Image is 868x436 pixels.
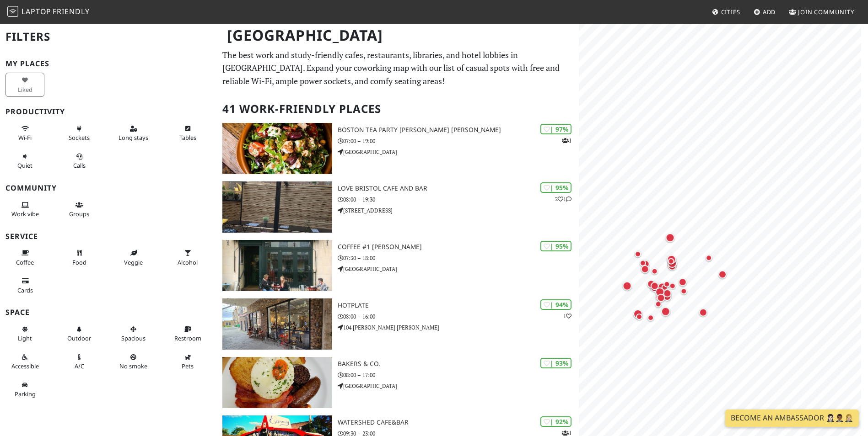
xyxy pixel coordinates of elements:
[5,121,44,145] button: Wi-Fi
[182,362,194,370] span: Pet friendly
[632,249,643,260] div: Map marker
[222,240,332,291] img: Coffee #1 Clifton
[11,210,39,218] span: People working
[5,23,211,51] h2: Filters
[5,107,211,116] h3: Productivity
[648,280,660,292] div: Map marker
[639,258,651,270] div: Map marker
[119,362,147,370] span: Smoke free
[648,281,661,294] div: Map marker
[15,390,36,398] span: Parking
[785,4,858,20] a: Join Community
[338,243,579,251] h3: Coffee #1 [PERSON_NAME]
[60,350,99,374] button: A/C
[338,148,579,156] p: [GEOGRAPHIC_DATA]
[663,231,676,244] div: Map marker
[60,245,99,270] button: Food
[563,312,571,320] p: 1
[72,258,86,266] span: Food
[338,137,579,145] p: 07:00 – 19:00
[53,6,89,16] span: Friendly
[667,280,678,291] div: Map marker
[661,291,673,303] div: Map marker
[763,8,776,16] span: Add
[222,123,332,174] img: Boston Tea Party Stokes Croft
[338,419,579,426] h3: Watershed Cafe&Bar
[540,124,571,134] div: | 97%
[665,255,676,266] div: Map marker
[222,181,332,233] img: Love bristol cafe and bar
[174,334,201,342] span: Restroom
[338,126,579,134] h3: Boston Tea Party [PERSON_NAME] [PERSON_NAME]
[5,232,211,241] h3: Service
[798,8,854,16] span: Join Community
[653,292,664,303] div: Map marker
[725,409,859,427] a: Become an Ambassador 🤵🏻‍♀️🤵🏾‍♂️🤵🏼‍♀️
[666,258,679,271] div: Map marker
[5,197,44,222] button: Work vibe
[338,254,579,262] p: 07:30 – 18:00
[17,286,33,294] span: Credit cards
[750,4,780,20] a: Add
[178,258,198,266] span: Alcohol
[179,133,196,142] span: Work-friendly tables
[60,121,99,145] button: Sockets
[69,210,89,218] span: Group tables
[647,280,659,292] div: Map marker
[222,298,332,350] img: Hotplate
[75,362,84,370] span: Air conditioned
[645,312,656,323] div: Map marker
[620,279,633,292] div: Map marker
[338,185,579,192] h3: Love bristol cafe and bar
[114,121,153,145] button: Long stays
[338,312,579,321] p: 08:00 – 16:00
[540,182,571,193] div: | 95%
[217,181,578,233] a: Love bristol cafe and bar | 95% 21 Love bristol cafe and bar 08:00 – 19:30 [STREET_ADDRESS]
[540,299,571,310] div: | 94%
[666,257,679,270] div: Map marker
[16,258,34,266] span: Coffee
[666,260,678,272] div: Map marker
[60,149,99,173] button: Calls
[708,4,744,20] a: Cities
[562,136,571,145] p: 1
[338,195,579,204] p: 08:00 – 19:30
[22,6,51,16] span: Laptop
[540,241,571,251] div: | 95%
[639,257,650,268] div: Map marker
[645,278,657,290] div: Map marker
[637,257,648,268] div: Map marker
[217,123,578,174] a: Boston Tea Party Stokes Croft | 97% 1 Boston Tea Party [PERSON_NAME] [PERSON_NAME] 07:00 – 19:00 ...
[119,133,148,142] span: Long stays
[222,95,573,123] h2: 41 Work-Friendly Places
[649,266,660,276] div: Map marker
[717,268,728,280] div: Map marker
[665,253,678,266] div: Map marker
[114,245,153,270] button: Veggie
[220,23,577,48] h1: [GEOGRAPHIC_DATA]
[653,285,666,298] div: Map marker
[217,240,578,291] a: Coffee #1 Clifton | 95% Coffee #1 [PERSON_NAME] 07:30 – 18:00 [GEOGRAPHIC_DATA]
[634,311,645,322] div: Map marker
[659,305,672,318] div: Map marker
[655,292,667,303] div: Map marker
[721,8,740,16] span: Cities
[540,358,571,368] div: | 93%
[60,197,99,222] button: Groups
[5,59,211,68] h3: My Places
[124,258,143,266] span: Veggie
[168,121,207,145] button: Tables
[540,416,571,427] div: | 92%
[168,350,207,374] button: Pets
[60,322,99,346] button: Outdoor
[222,48,573,88] p: The best work and study-friendly cafes, restaurants, libraries, and hotel lobbies in [GEOGRAPHIC_...
[121,334,146,342] span: Spacious
[338,382,579,390] p: [GEOGRAPHIC_DATA]
[168,322,207,346] button: Restroom
[5,245,44,270] button: Coffee
[659,282,670,292] div: Map marker
[661,287,673,299] div: Map marker
[18,334,32,342] span: Natural light
[338,302,579,309] h3: Hotplate
[639,263,651,275] div: Map marker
